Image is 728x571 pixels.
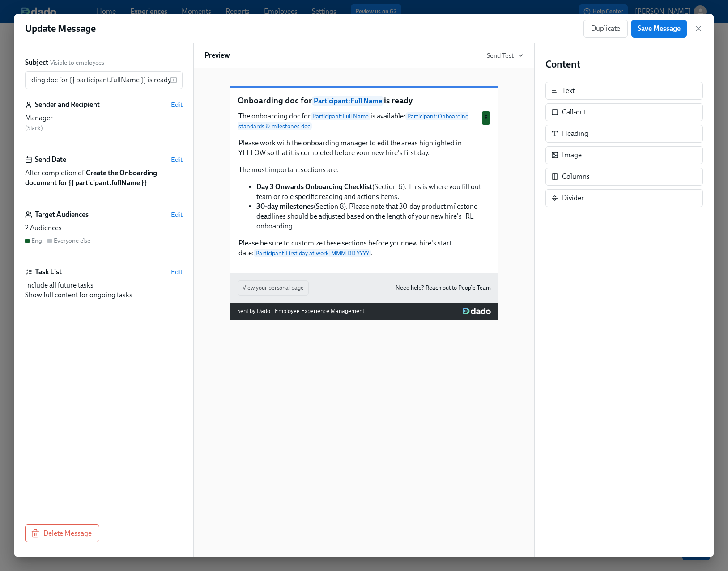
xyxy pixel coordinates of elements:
[583,20,628,38] button: Duplicate
[396,283,491,293] a: Need help? Reach out to People Team
[238,110,491,259] div: The onboarding doc forParticipant:Full Nameis available:Participant:Onboarding standards & milest...
[33,529,92,538] span: Delete Message
[25,280,183,290] div: Include all future tasks
[562,150,582,160] div: Image
[35,100,100,110] h6: Sender and Recipient
[25,168,183,188] span: After completion of:
[238,95,491,107] p: Onboarding doc for is ready
[171,155,183,164] button: Edit
[25,113,183,123] div: Manager
[562,86,575,96] div: Text
[25,155,183,199] div: Send DateEditAfter completion of:Create the Onboarding document for ​{​{ participant.fullName }}
[35,210,89,220] h6: Target Audiences
[463,308,490,315] img: Dado
[54,237,90,245] div: Everyone else
[25,267,183,311] div: Task ListEditInclude all future tasksShow full content for ongoing tasks
[545,103,703,121] div: Call-out
[312,96,384,106] span: Participant : Full Name
[638,24,681,33] span: Save Message
[238,306,364,316] div: Sent by Dado - Employee Experience Management
[545,189,703,207] div: Divider
[171,100,183,109] button: Edit
[50,59,104,67] span: Visible to employees
[35,267,62,277] h6: Task List
[31,237,42,245] div: Eng
[562,172,590,182] div: Columns
[170,76,177,84] svg: Insert text variable
[631,20,687,38] button: Save Message
[171,210,183,219] button: Edit
[545,58,703,71] h4: Content
[545,168,703,186] div: Columns
[545,146,703,164] div: Image
[25,524,99,542] button: Delete Message
[25,169,157,187] strong: Create the Onboarding document for ​{​{ participant.fullName }}
[591,24,620,33] span: Duplicate
[25,223,183,233] div: 2 Audiences
[35,155,66,165] h6: Send Date
[545,82,703,100] div: Text
[25,58,48,68] label: Subject
[243,283,304,292] span: View your personal page
[171,267,183,276] button: Edit
[562,129,588,139] div: Heading
[25,210,183,256] div: Target AudiencesEdit2 AudiencesEngEveryone else
[25,100,183,144] div: Sender and RecipientEditManager (Slack)
[204,51,230,60] h6: Preview
[545,125,703,143] div: Heading
[562,107,586,117] div: Call-out
[25,124,43,132] span: ( Slack )
[487,51,524,60] button: Send Test
[25,290,183,300] div: Show full content for ongoing tasks
[238,280,309,296] button: View your personal page
[25,22,96,35] h1: Update Message
[482,111,490,125] div: Used by Eng audience
[562,193,584,203] div: Divider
